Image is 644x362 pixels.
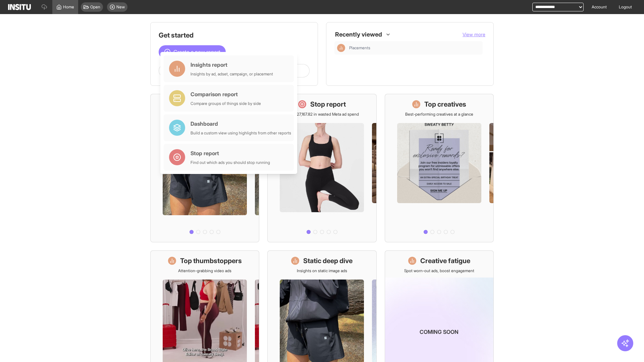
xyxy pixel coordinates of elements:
h1: Top thumbstoppers [180,256,242,265]
div: Build a custom view using highlights from other reports [191,130,291,136]
span: Placements [349,45,480,51]
div: Comparison report [191,90,261,98]
p: Insights on static image ads [297,268,347,274]
span: New [116,4,125,10]
span: Home [63,4,74,10]
div: Stop report [191,149,270,157]
a: What's live nowSee all active ads instantly [150,94,259,242]
span: Open [90,4,100,10]
a: Top creativesBest-performing creatives at a glance [385,94,494,242]
div: Insights [337,44,345,52]
div: Find out which ads you should stop running [191,160,270,165]
span: Create a new report [173,48,220,56]
p: Best-performing creatives at a glance [405,112,473,117]
button: View more [463,31,485,38]
p: Attention-grabbing video ads [178,268,231,274]
h1: Stop report [310,100,346,109]
div: Dashboard [191,120,291,128]
a: Stop reportSave £27,167.82 in wasted Meta ad spend [267,94,376,242]
button: Create a new report [159,45,226,59]
span: Placements [349,45,370,51]
div: Compare groups of things side by side [191,101,261,106]
h1: Static deep dive [303,256,353,265]
div: Insights by ad, adset, campaign, or placement [191,71,273,77]
div: Insights report [191,61,273,69]
p: Save £27,167.82 in wasted Meta ad spend [285,112,359,117]
h1: Top creatives [424,100,466,109]
img: Logo [8,4,31,10]
h1: Get started [159,31,310,40]
span: View more [463,32,485,37]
